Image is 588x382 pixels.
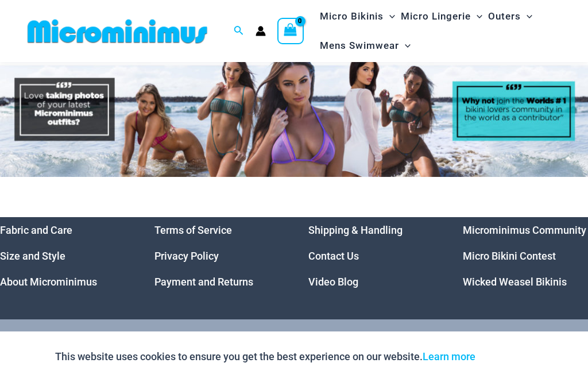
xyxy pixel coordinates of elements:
[399,31,411,60] span: Menu Toggle
[308,224,403,236] a: Shipping & Handling
[320,2,384,31] span: Micro Bikinis
[55,348,475,365] p: This website uses cookies to ensure you get the best experience on our website.
[423,350,475,362] a: Learn more
[308,217,434,295] nav: Menu
[317,2,398,31] a: Micro BikinisMenu ToggleMenu Toggle
[154,276,253,288] a: Payment and Returns
[463,276,567,288] a: Wicked Weasel Bikinis
[154,217,280,295] aside: Footer Widget 2
[154,224,232,236] a: Terms of Service
[485,2,535,31] a: OutersMenu ToggleMenu Toggle
[308,250,359,262] a: Contact Us
[463,250,556,262] a: Micro Bikini Contest
[23,18,212,44] img: MM SHOP LOGO FLAT
[277,18,304,44] a: View Shopping Cart, empty
[398,2,485,31] a: Micro LingerieMenu ToggleMenu Toggle
[308,276,358,288] a: Video Blog
[154,217,280,295] nav: Menu
[521,2,532,31] span: Menu Toggle
[317,31,413,60] a: Mens SwimwearMenu ToggleMenu Toggle
[463,224,586,236] a: Microminimus Community
[308,217,434,295] aside: Footer Widget 3
[256,26,266,36] a: Account icon link
[384,2,395,31] span: Menu Toggle
[471,2,482,31] span: Menu Toggle
[484,343,533,371] button: Accept
[234,24,244,38] a: Search icon link
[401,2,471,31] span: Micro Lingerie
[154,250,219,262] a: Privacy Policy
[488,2,521,31] span: Outers
[320,31,399,60] span: Mens Swimwear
